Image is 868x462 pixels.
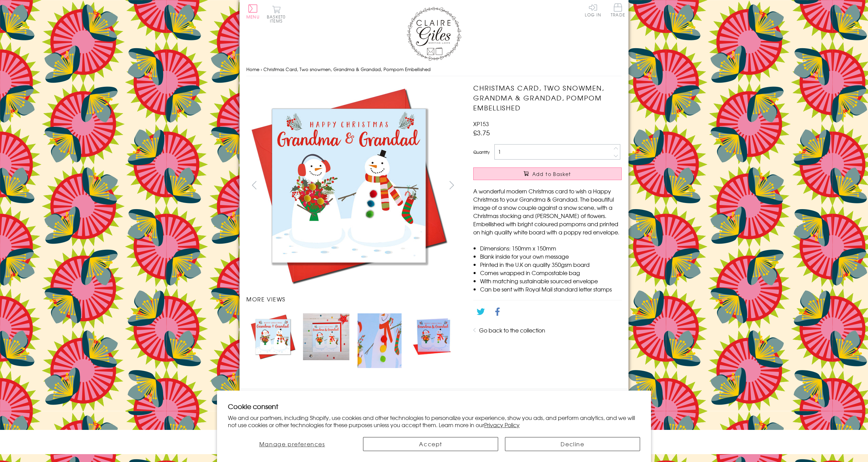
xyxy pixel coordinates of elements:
[246,4,260,19] button: Menu
[246,177,262,193] button: prev
[410,313,456,359] img: Christmas Card, Two snowmen, Grandma & Grandad, Pompom Embellished
[505,437,640,451] button: Decline
[473,167,622,180] button: Add to Basket
[270,14,286,24] span: 0 items
[228,402,640,411] h2: Cookie consent
[259,440,325,448] span: Manage preferences
[246,295,460,303] h3: More views
[484,421,520,429] a: Privacy Policy
[480,277,622,285] li: With matching sustainable sourced envelope
[228,414,640,429] p: We and our partners, including Shopify, use cookies and other technologies to personalize your ex...
[267,5,286,23] button: Basket0 items
[480,244,622,252] li: Dimensions: 150mm x 150mm
[246,83,451,288] img: Christmas Card, Two snowmen, Grandma & Grandad, Pompom Embellished
[407,7,461,61] img: Claire Giles Greetings Cards
[480,285,622,293] li: Can be sent with Royal Mail standard letter stamps
[480,269,622,277] li: Comes wrapped in Compostable bag
[585,3,601,17] a: Log In
[611,3,625,17] span: Trade
[246,310,300,371] li: Carousel Page 1 (Current Slide)
[363,437,498,451] button: Accept
[246,66,259,72] a: Home
[444,177,460,193] button: next
[473,187,622,236] p: A wonderful modern Christmas card to wish a Happy Christmas to your Grandma & Grandad. The beauti...
[532,171,571,177] span: Add to Basket
[353,310,406,371] li: Carousel Page 3
[473,149,490,155] label: Quantity
[473,83,622,112] h1: Christmas Card, Two snowmen, Grandma & Grandad, Pompom Embellished
[473,128,490,137] span: £3.75
[406,310,460,371] li: Carousel Page 4
[473,120,489,128] span: XP153
[250,313,296,360] img: Christmas Card, Two snowmen, Grandma & Grandad, Pompom Embellished
[480,260,622,269] li: Printed in the U.K on quality 350gsm board
[261,66,262,72] span: ›
[479,326,545,334] a: Go back to the collection
[358,313,402,368] img: Christmas Card, Two snowmen, Grandma & Grandad, Pompom Embellished
[611,3,625,18] a: Trade
[480,252,622,260] li: Blank inside for your own message
[246,310,460,371] ul: Carousel Pagination
[246,14,260,20] span: Menu
[460,83,664,288] img: Christmas Card, Two snowmen, Grandma & Grandad, Pompom Embellished
[303,313,349,360] img: Christmas Card, Two snowmen, Grandma & Grandad, Pompom Embellished
[300,310,353,371] li: Carousel Page 2
[263,66,431,72] span: Christmas Card, Two snowmen, Grandma & Grandad, Pompom Embellished
[228,437,356,451] button: Manage preferences
[246,63,622,77] nav: breadcrumbs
